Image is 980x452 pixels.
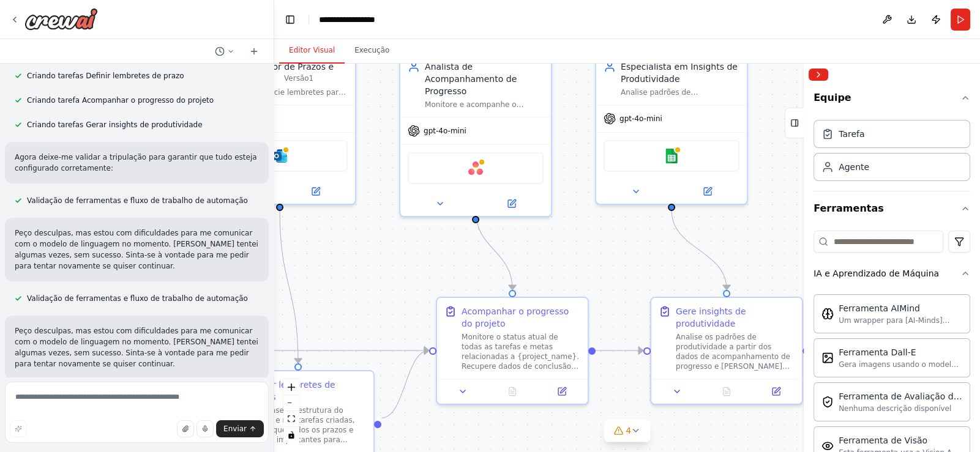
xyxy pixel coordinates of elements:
div: Controles do React Flow [283,379,299,443]
img: Planilhas Google [664,149,679,163]
g: Edge from 24eef665-ec0e-41bc-8f17-1dede023222e to 0a8d6db8-433c-4a58-aabb-3e1ea9087f75 [167,344,428,357]
g: Edge from fa606dd4-bbae-4e55-b817-645f7392a8c4 to 0a8d6db8-433c-4a58-aabb-3e1ea9087f75 [381,344,428,424]
button: alternar interatividade [283,427,299,443]
font: Gera imagens usando o modelo Dall-E do OpenAI. [839,360,959,379]
font: Analise padrões de produtividade e forneça insights práticos para melhorar o [PERSON_NAME] motiva... [621,88,739,195]
font: Analista de Acompanhamento de Progresso [425,62,517,96]
font: Ferramenta de Avaliação do Patronus [839,391,962,413]
button: Melhore este prompt [10,420,27,437]
button: Abrir no painel lateral [755,384,797,399]
font: gpt-4o-mini [424,127,466,135]
font: Validação de ferramentas e fluxo de trabalho de automação [27,294,248,303]
button: ampliar [283,379,299,395]
font: Validação de ferramentas e fluxo de trabalho de automação [27,196,248,205]
img: Ferramenta de uso do patrono [821,396,834,408]
font: Criando tarefas Definir lembretes de prazo [27,72,184,80]
div: Gere insights de produtividadeAnalise os padrões de produtividade a partir dos dados de acompanha... [650,297,803,405]
button: Mudar para o chat anterior [210,44,239,59]
font: 1 [309,74,314,83]
div: Especialista em Insights de ProdutividadeAnalise padrões de produtividade e forneça insights prát... [595,52,748,205]
button: IA e Aprendizado de Máquina [814,257,970,289]
button: Abrir no painel lateral [477,196,546,211]
button: Equipe [814,86,970,115]
font: Nenhuma descrição disponível [839,404,951,413]
g: Edge from bd811a7d-01fb-45d1-9ad9-df2524078d03 to 0a8d6db8-433c-4a58-aabb-3e1ea9087f75 [469,210,518,290]
font: Peço desculpas, mas estou com dificuldades para me comunicar com o modelo de linguagem no momento... [15,229,258,270]
img: Ferramenta de visão [821,440,834,452]
button: Abrir no painel lateral [540,384,583,399]
font: Ferramentas [814,202,884,214]
img: Ferramenta de objetivo [821,308,834,320]
font: 4 [626,426,631,435]
font: IA e Aprendizado de Máquina [814,269,939,278]
button: Iniciar um novo bate-papo [244,44,264,59]
button: Abrir no painel lateral [673,184,742,199]
font: Peço desculpas, mas estou com dificuldades para me comunicar com o modelo de linguagem no momento... [15,327,258,368]
button: Enviar [216,420,264,437]
button: Nenhuma saída disponível [701,384,753,399]
font: Crie e gerencie lembretes para prazos importantes, marcos e tarefas urgentes usando o {calendar_s... [229,88,346,155]
img: Outlook da Microsoft [272,149,287,163]
font: Enviar [223,424,247,433]
button: Carregar arquivos [177,420,194,437]
div: Equipe [814,115,970,191]
div: Gerenciador de Prazos e LembretesCrie e gerencie lembretes para prazos importantes, marcos e tare... [203,52,356,205]
button: Recolher barra lateral direita [809,69,828,81]
font: Tarefa [839,129,864,139]
font: Agora deixe-me validar a tripulação para garantir que tudo esteja configurado corretamente: [15,153,257,172]
g: Edge from 0a8d6db8-433c-4a58-aabb-3e1ea9087f75 to aaac4b50-f954-446a-a433-148f50b8c154 [596,344,643,357]
g: Edge from 83b68dba-fb2c-4e02-a13c-49c97f17646f to aaac4b50-f954-446a-a433-148f50b8c154 [665,210,733,290]
font: Acompanhar o progresso do projeto [462,306,569,328]
font: Gere insights de produtividade [676,306,746,328]
font: Ferramenta de Visão [839,435,927,445]
font: Monitore e acompanhe o progresso de metas e projetos pessoais recuperando dados de conclusão de t... [425,100,543,187]
font: Criando tarefas Gerar insights de produtividade [27,120,202,129]
button: Ferramentas [814,191,970,226]
button: Alternar barra lateral [799,64,809,452]
img: Logotipo [24,8,98,30]
font: Versão [284,74,309,83]
button: diminuir o zoom [283,395,299,411]
div: Acompanhar o progresso do projetoMonitore o status atual de todas as tarefas e metas relacionadas... [436,297,589,405]
img: Dalletool [821,352,834,364]
font: Editor Visual [289,46,335,54]
g: Edge from 5bf065a0-6036-47b2-a3b3-f198b115ee91 to fa606dd4-bbae-4e55-b817-645f7392a8c4 [274,210,304,363]
font: Ferramenta Dall-E [839,347,916,357]
font: Criando tarefa Acompanhar o progresso do projeto [27,96,214,105]
button: Ocultar barra lateral esquerda [282,11,299,28]
img: Ásana [468,161,483,176]
font: Ferramenta AIMind [839,303,920,313]
button: Nenhuma saída disponível [487,384,539,399]
font: gpt-4o-mini [619,114,662,123]
button: 4 [604,420,651,442]
button: vista de ajuste [283,411,299,427]
font: Agente [839,162,869,172]
nav: migalhas de pão [319,13,389,26]
font: Execução [354,46,389,54]
button: Clique para falar sobre sua ideia de automação [196,420,214,437]
button: Abrir no painel lateral [281,184,350,199]
font: Um wrapper para [AI-Minds]([URL][DOMAIN_NAME]). Útil quando você precisa de respostas para pergun... [839,316,958,423]
div: Analista de Acompanhamento de ProgressoMonitore e acompanhe o progresso de metas e projetos pesso... [399,52,552,217]
font: Equipe [814,92,851,103]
